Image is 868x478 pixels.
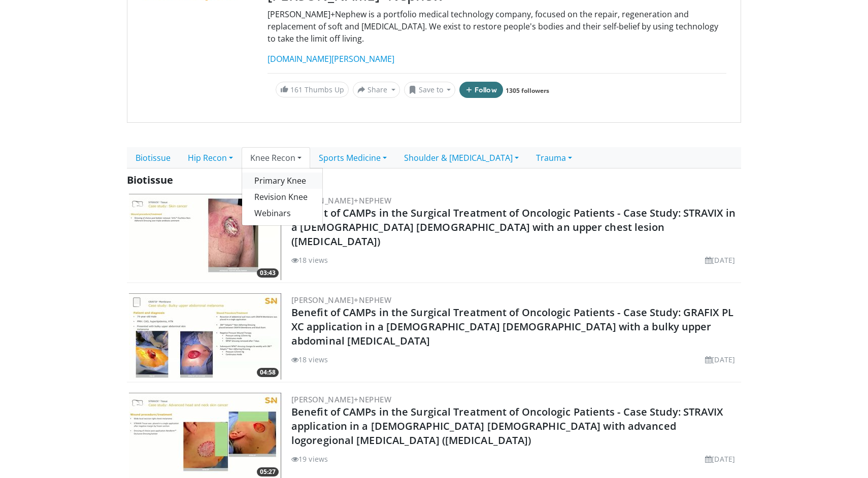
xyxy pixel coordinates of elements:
[129,293,281,380] a: 04:58
[242,205,322,221] a: Webinars
[291,354,328,365] li: 18 views
[276,82,349,97] a: 161 Thumbs Up
[705,255,735,265] li: [DATE]
[127,173,173,187] span: Biotissue
[257,268,279,278] span: 03:43
[404,82,456,98] button: Save to
[179,147,242,168] a: Hip Recon
[268,53,394,64] a: [DOMAIN_NAME][PERSON_NAME]
[242,189,322,205] a: Revision Knee
[291,195,391,206] a: [PERSON_NAME]+Nephew
[257,467,279,476] span: 05:27
[705,354,735,365] li: [DATE]
[290,85,303,94] span: 161
[310,147,395,168] a: Sports Medicine
[459,82,503,98] button: Follow
[527,147,581,168] a: Trauma
[291,255,328,265] li: 18 views
[242,173,322,189] a: Primary Knee
[291,295,391,305] a: [PERSON_NAME]+Nephew
[291,454,328,464] li: 19 views
[127,147,179,168] a: Biotissue
[291,206,736,248] a: Benefit of CAMPs in the Surgical Treatment of Oncologic Patients - Case Study: STRAVIX in a [DEMO...
[129,194,281,280] a: 03:43
[291,405,723,447] a: Benefit of CAMPs in the Surgical Treatment of Oncologic Patients - Case Study: STRAVIX applicatio...
[268,8,726,45] p: [PERSON_NAME]+Nephew is a portfolio medical technology company, focused on the repair, regenerati...
[506,86,549,95] a: 1305 followers
[242,147,310,168] a: Knee Recon
[129,194,281,280] img: 83b413ac-1725-41af-be61-549bf913d294.300x170_q85_crop-smart_upscale.jpg
[395,147,527,168] a: Shoulder & [MEDICAL_DATA]
[291,305,733,348] a: Benefit of CAMPs in the Surgical Treatment of Oncologic Patients - Case Study: GRAFIX PL XC appli...
[291,394,391,404] a: [PERSON_NAME]+Nephew
[705,454,735,464] li: [DATE]
[257,368,279,377] span: 04:58
[129,293,281,380] img: b8034b56-5e6c-44c4-8a90-abb72a46328a.300x170_q85_crop-smart_upscale.jpg
[353,82,400,98] button: Share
